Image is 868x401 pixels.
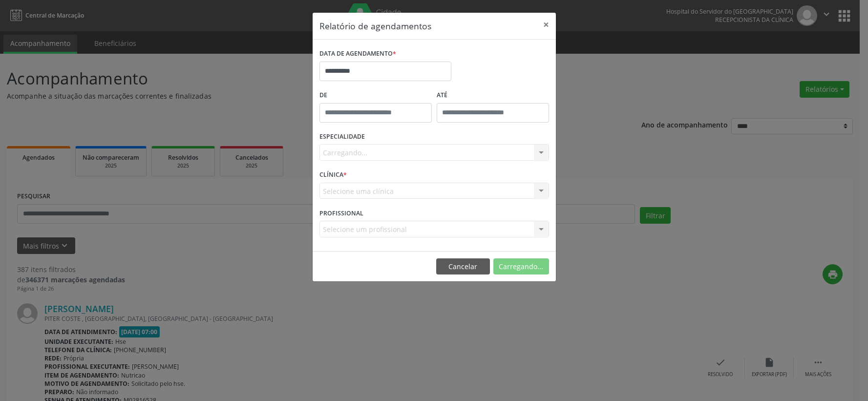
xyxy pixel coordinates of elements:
[319,129,365,145] label: ESPECIALIDADE
[437,88,549,103] label: ATÉ
[319,46,396,62] label: DATA DE AGENDAMENTO
[536,13,556,37] button: Close
[493,258,549,275] button: Carregando...
[436,258,490,275] button: Cancelar
[319,168,347,183] label: CLÍNICA
[319,88,432,103] label: De
[319,20,431,32] h5: Relatório de agendamentos
[319,206,363,221] label: PROFISSIONAL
